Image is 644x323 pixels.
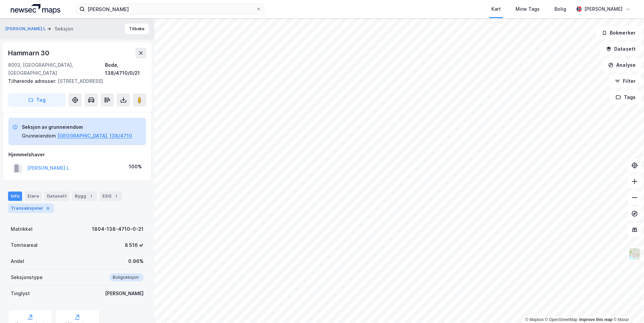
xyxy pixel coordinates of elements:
[45,205,51,212] div: 9
[8,192,22,201] div: Info
[125,241,144,249] div: 8 516 ㎡
[579,317,612,322] a: Improve this map
[609,74,641,88] button: Filter
[44,192,69,201] div: Datasett
[25,192,42,201] div: Eiere
[11,273,43,281] div: Seksjonstype
[72,192,97,201] div: Bygg
[11,4,60,14] img: logo.a4113a55bc3d86da70a041830d287a7e.svg
[22,123,132,131] div: Seksjon av grunneiendom
[8,61,105,77] div: 8003, [GEOGRAPHIC_DATA], [GEOGRAPHIC_DATA]
[5,25,47,32] button: [PERSON_NAME] L
[491,5,501,13] div: Kart
[92,225,144,233] div: 1804-138-4710-0-21
[57,132,132,140] button: [GEOGRAPHIC_DATA], 138/4710
[8,48,51,58] div: Hammarn 30
[628,248,641,260] img: Z
[8,93,66,107] button: Tag
[113,193,119,200] div: 1
[100,192,122,201] div: ESG
[8,151,146,159] div: Hjemmelshaver
[610,91,641,104] button: Tags
[22,132,56,140] div: Grunneiendom
[8,77,141,85] div: [STREET_ADDRESS]
[88,193,94,200] div: 1
[105,289,144,298] div: [PERSON_NAME]
[11,241,38,249] div: Tomteareal
[105,61,146,77] div: Bodø, 138/4710/0/21
[11,289,30,298] div: Tinglyst
[584,5,623,13] div: [PERSON_NAME]
[600,42,641,56] button: Datasett
[85,4,256,14] input: Søk på adresse, matrikkel, gårdeiere, leietakere eller personer
[525,317,544,322] a: Mapbox
[516,5,540,13] div: Mine Tags
[55,25,73,33] div: Seksjon
[8,204,54,213] div: Transaksjoner
[610,291,644,323] div: Kontrollprogram for chat
[602,58,641,72] button: Analyse
[128,257,144,265] div: 0.96%
[125,23,149,34] button: Tilbake
[11,257,24,265] div: Andel
[596,26,641,40] button: Bokmerker
[129,163,142,171] div: 100%
[11,225,33,233] div: Matrikkel
[8,78,58,84] span: Tilhørende adresser:
[545,317,578,322] a: OpenStreetMap
[554,5,566,13] div: Bolig
[610,291,644,323] iframe: Chat Widget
